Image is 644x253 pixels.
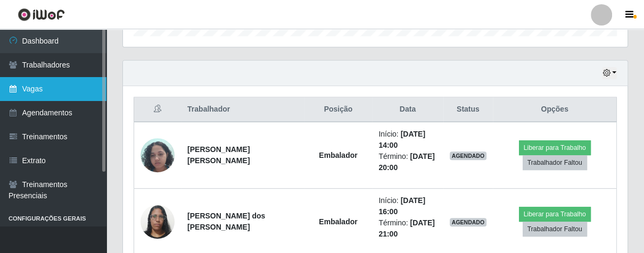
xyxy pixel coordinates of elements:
[187,145,250,165] strong: [PERSON_NAME] [PERSON_NAME]
[141,132,175,178] img: 1745763746642.jpeg
[378,217,436,240] li: Término:
[443,97,493,122] th: Status
[319,151,357,159] strong: Embalador
[181,97,304,122] th: Trabalhador
[523,155,587,170] button: Trabalhador Faltou
[319,217,357,226] strong: Embalador
[519,140,591,155] button: Liberar para Trabalho
[378,129,436,151] li: Início:
[141,199,175,244] img: 1743014740776.jpeg
[450,151,487,160] span: AGENDADO
[304,97,373,122] th: Posição
[378,196,425,216] time: [DATE] 16:00
[493,97,616,122] th: Opções
[187,212,265,231] strong: [PERSON_NAME] dos [PERSON_NAME]
[519,207,591,222] button: Liberar para Trabalho
[378,130,425,149] time: [DATE] 14:00
[523,222,587,237] button: Trabalhador Faltou
[378,195,436,217] li: Início:
[378,151,436,173] li: Término:
[450,218,487,226] span: AGENDADO
[18,8,65,21] img: CoreUI Logo
[372,97,443,122] th: Data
